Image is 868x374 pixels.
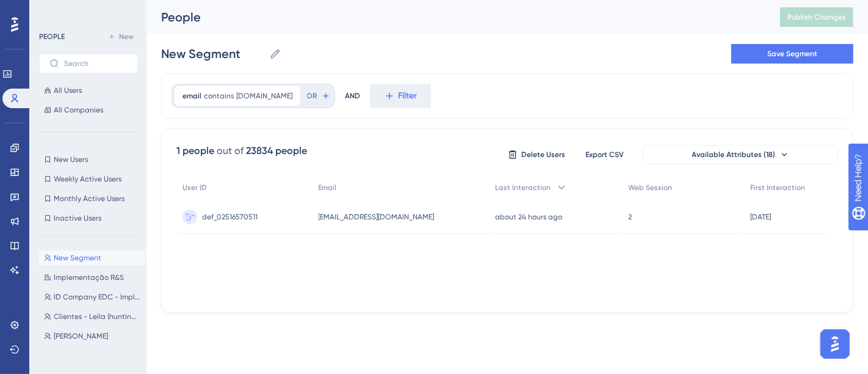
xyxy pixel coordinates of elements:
[39,329,145,343] button: [PERSON_NAME]
[39,211,138,226] button: Inactive Users
[39,83,138,98] button: All Users
[39,32,65,42] div: PEOPLE
[319,212,435,222] span: [EMAIL_ADDRESS][DOMAIN_NAME]
[54,292,140,302] span: ID Company EDC - Implementação
[370,84,431,108] button: Filter
[29,3,76,18] span: Need Help?
[506,145,567,164] button: Delete Users
[399,89,418,103] span: Filter
[495,213,562,221] time: about 24 hours ago
[629,212,632,222] span: 2
[54,312,140,321] span: Clientes - Leila (hunting e selo)
[204,91,234,101] span: contains
[39,191,138,206] button: Monthly Active Users
[54,174,121,184] span: Weekly Active Users
[54,351,101,361] span: New Segment
[246,144,307,158] div: 23834 people
[780,7,853,27] button: Publish Changes
[39,172,138,186] button: Weekly Active Users
[54,105,103,115] span: All Companies
[119,32,134,42] span: New
[236,91,292,101] span: [DOMAIN_NAME]
[183,183,207,193] span: User ID
[787,12,846,22] span: Publish Changes
[731,44,853,64] button: Save Segment
[767,49,817,59] span: Save Segment
[39,251,145,265] button: New Segment
[217,144,244,158] div: out of
[39,290,145,304] button: ID Company EDC - Implementação
[39,103,138,117] button: All Companies
[39,152,138,167] button: New Users
[54,273,124,282] span: Implementação R&S
[54,331,108,341] span: [PERSON_NAME]
[54,155,88,164] span: New Users
[750,213,771,221] time: [DATE]
[54,253,101,263] span: New Segment
[176,144,214,158] div: 1 people
[39,309,145,324] button: Clientes - Leila (hunting e selo)
[161,9,750,26] div: People
[586,150,624,159] span: Export CSV
[54,213,101,223] span: Inactive Users
[202,212,258,222] span: def_02516570511
[307,91,317,101] span: OR
[183,91,201,101] span: email
[750,183,805,193] span: First Interaction
[64,59,128,68] input: Search
[817,326,853,362] iframe: UserGuiding AI Assistant Launcher
[345,84,360,108] div: AND
[692,150,776,159] span: Available Attributes (18)
[521,150,565,159] span: Delete Users
[39,270,145,285] button: Implementação R&S
[643,145,838,164] button: Available Attributes (18)
[629,183,673,193] span: Web Session
[54,194,125,204] span: Monthly Active Users
[161,45,264,62] input: Segment Name
[574,145,635,164] button: Export CSV
[104,29,138,44] button: New
[305,86,332,106] button: OR
[39,348,145,363] button: New Segment
[54,86,82,95] span: All Users
[495,183,551,193] span: Last Interaction
[319,183,337,193] span: Email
